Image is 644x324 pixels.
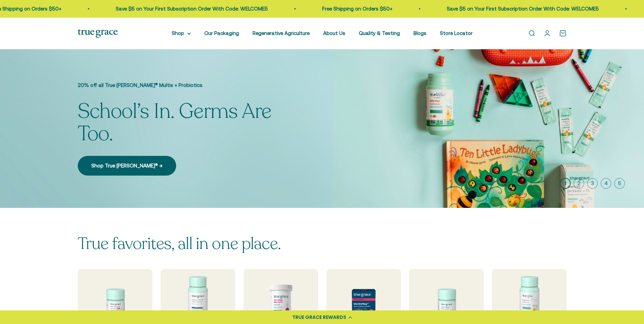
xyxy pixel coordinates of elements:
[78,81,302,89] p: 20% off all True [PERSON_NAME]® Multis + Probiotics.
[78,156,176,176] a: Shop True [PERSON_NAME]® →
[587,178,598,189] button: 3
[89,5,241,13] p: Save $5 on Your First Subscription Order With Code: WELCOME5
[323,30,345,36] a: About Us
[560,178,571,189] button: 1
[172,29,191,37] summary: Shop
[573,178,584,189] button: 2
[78,233,281,255] split-lines: True favorites, all in one place.
[440,30,473,36] a: Store Locator
[204,30,239,36] a: Our Packaging
[601,178,611,189] button: 4
[253,30,310,36] a: Regenerative Agriculture
[359,30,400,36] a: Quality & Testing
[614,178,625,189] button: 5
[292,314,346,321] div: TRUE GRACE REWARDS
[420,5,572,13] p: Save $5 on Your First Subscription Order With Code: WELCOME5
[413,30,426,36] a: Blogs
[78,97,272,148] split-lines: School’s In. Germs Are Too.
[295,6,366,12] a: Free Shipping on Orders $50+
